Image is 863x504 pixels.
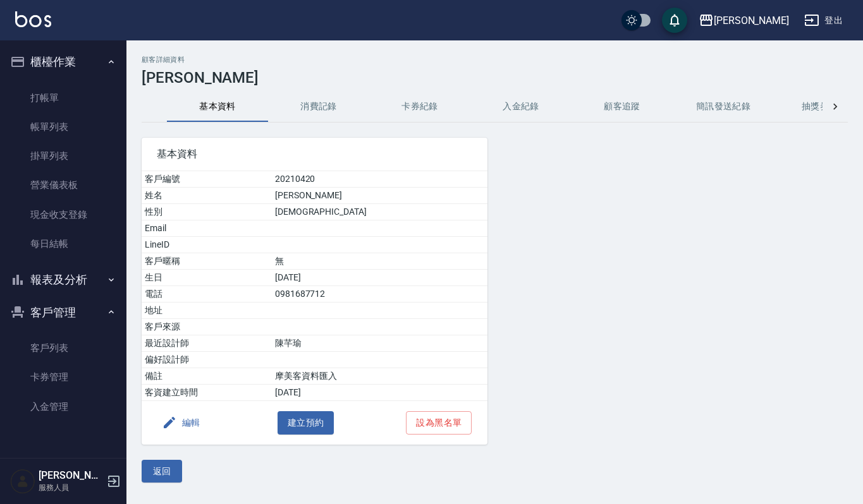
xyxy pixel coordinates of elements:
[5,171,121,200] a: 營業儀表板
[694,8,794,33] button: [PERSON_NAME]
[5,363,121,392] a: 卡券管理
[673,92,774,122] button: 簡訊發送紀錄
[5,141,121,171] a: 掛單列表
[10,469,35,494] img: Person
[142,460,182,483] button: 返回
[799,9,848,32] button: 登出
[142,253,272,270] td: 客戶暱稱
[5,229,121,258] a: 每日結帳
[142,69,848,87] h3: [PERSON_NAME]
[142,220,272,237] td: Email
[142,352,272,368] td: 偏好設計師
[572,92,673,122] button: 顧客追蹤
[272,385,487,401] td: [DATE]
[39,482,103,493] p: 服務人員
[714,13,789,28] div: [PERSON_NAME]
[272,368,487,385] td: 摩美客資料匯入
[15,11,51,27] img: Logo
[5,263,121,296] button: 報表及分析
[142,171,272,188] td: 客戶編號
[142,303,272,319] td: 地址
[167,92,268,122] button: 基本資料
[142,237,272,253] td: LineID
[142,385,272,401] td: 客資建立時間
[142,188,272,204] td: 姓名
[5,200,121,229] a: 現金收支登錄
[157,411,205,435] button: 編輯
[5,83,121,112] a: 打帳單
[142,319,272,335] td: 客戶來源
[5,392,121,421] a: 入金管理
[142,286,272,303] td: 電話
[5,45,121,78] button: 櫃檯作業
[142,56,848,64] h2: 顧客詳細資料
[272,335,487,352] td: 陳芊瑜
[272,286,487,303] td: 0981687712
[5,112,121,141] a: 帳單列表
[142,270,272,286] td: 生日
[5,333,121,363] a: 客戶列表
[272,188,487,204] td: [PERSON_NAME]
[157,148,472,160] span: 基本資料
[272,270,487,286] td: [DATE]
[272,204,487,220] td: [DEMOGRAPHIC_DATA]
[406,411,472,435] button: 設為黑名單
[268,92,369,122] button: 消費記錄
[369,92,470,122] button: 卡券紀錄
[470,92,572,122] button: 入金紀錄
[39,469,103,482] h5: [PERSON_NAME]
[5,296,121,329] button: 客戶管理
[142,335,272,352] td: 最近設計師
[278,411,334,435] button: 建立預約
[272,253,487,270] td: 無
[142,368,272,385] td: 備註
[272,171,487,188] td: 20210420
[142,204,272,220] td: 性別
[662,8,687,33] button: save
